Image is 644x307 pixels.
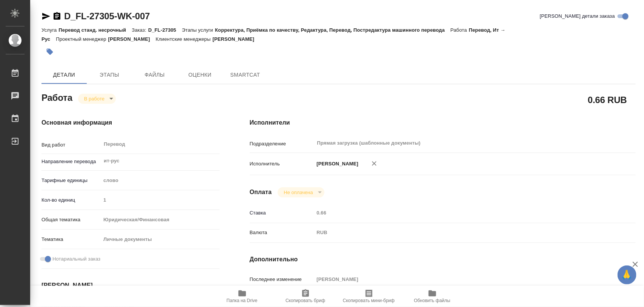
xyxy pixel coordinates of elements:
h4: Исполнители [250,118,636,127]
button: В работе [82,96,107,102]
p: Направление перевода [41,158,101,165]
p: Тарифные единицы [41,177,101,184]
button: Не оплачена [281,189,315,196]
div: RUB [314,226,603,239]
button: Обновить файлы [401,286,464,307]
p: Последнее изменение [250,276,314,283]
span: Папка на Drive [227,298,258,303]
p: Перевод станд. несрочный [58,27,132,33]
span: Нотариальный заказ [52,255,100,263]
p: Клиентские менеджеры [156,36,213,42]
p: Кол-во единиц [41,196,101,204]
button: Скопировать бриф [274,286,337,307]
input: Пустое поле [314,207,603,218]
span: Обновить файлы [414,298,450,303]
p: D_FL-27305 [148,27,182,33]
button: Удалить исполнителя [366,155,383,172]
div: Юридическая/Финансовая [101,213,219,226]
span: [PERSON_NAME] детали заказа [540,12,615,20]
p: [PERSON_NAME] [108,36,156,42]
button: Скопировать ссылку [52,12,61,21]
button: 🙏 [618,265,636,284]
p: Общая тематика [41,216,101,224]
p: Проектный менеджер [56,36,108,42]
p: Этапы услуги [182,27,215,33]
p: Заказ: [132,27,148,33]
h2: Работа [41,90,72,104]
p: Вид работ [41,141,101,149]
div: В работе [78,94,116,104]
h4: Оплата [250,188,272,197]
div: Личные документы [101,233,219,246]
p: Услуга [41,27,58,33]
h2: 0.66 RUB [588,93,627,106]
div: В работе [278,187,324,197]
p: Работа [450,27,469,33]
span: Этапы [91,70,128,80]
h4: [PERSON_NAME] [41,281,220,290]
div: слово [101,174,219,187]
button: Папка на Drive [211,286,274,307]
span: Детали [46,70,82,80]
button: Добавить тэг [41,43,58,60]
p: Исполнитель [250,160,314,168]
span: Скопировать бриф [286,298,325,303]
span: SmartCat [227,70,263,80]
p: [PERSON_NAME] [212,36,260,42]
p: Тематика [41,236,101,243]
button: Скопировать мини-бриф [337,286,401,307]
input: Пустое поле [101,194,219,205]
span: 🙏 [621,267,633,283]
h4: Основная информация [41,118,220,127]
a: D_FL-27305-WK-007 [64,11,150,21]
span: Скопировать мини-бриф [343,298,395,303]
input: Пустое поле [314,274,603,285]
h4: Дополнительно [250,255,636,264]
p: Корректура, Приёмка по качеству, Редактура, Перевод, Постредактура машинного перевода [215,27,450,33]
p: [PERSON_NAME] [314,160,358,168]
p: Подразделение [250,140,314,148]
p: Валюта [250,229,314,236]
button: Скопировать ссылку для ЯМессенджера [41,12,51,21]
p: Ставка [250,209,314,217]
span: Файлы [137,70,173,80]
span: Оценки [182,70,218,80]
